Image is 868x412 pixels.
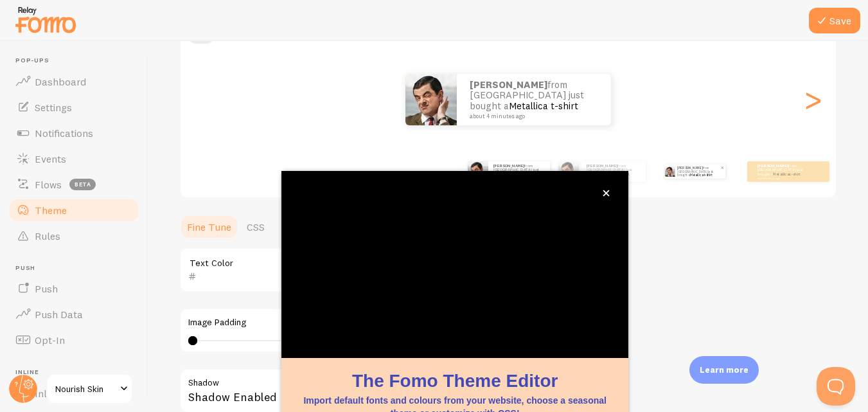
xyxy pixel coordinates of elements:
[470,113,594,120] small: about 4 minutes ago
[15,264,140,273] span: Push
[468,161,488,182] img: Fomo
[8,327,140,353] a: Opt-In
[35,127,93,139] span: Notifications
[15,57,140,65] span: Pop-ups
[8,301,140,327] a: Push Data
[55,381,116,397] span: Nourish Skin
[35,178,62,191] span: Flows
[8,146,140,172] a: Events
[599,186,613,200] button: close,
[757,163,788,168] strong: [PERSON_NAME]
[587,177,639,179] small: about 4 minutes ago
[587,163,617,168] strong: [PERSON_NAME]
[509,100,578,112] a: Metallica t-shirt
[757,163,809,179] p: from [GEOGRAPHIC_DATA] just bought a
[35,204,67,217] span: Theme
[677,165,720,179] p: from [GEOGRAPHIC_DATA] just bought a
[69,179,96,190] span: beta
[8,120,140,146] a: Notifications
[700,364,748,376] p: Learn more
[805,53,820,146] div: Next slide
[13,3,78,36] img: fomo-relay-logo-orange.svg
[35,229,60,242] span: Rules
[587,163,641,179] p: from [GEOGRAPHIC_DATA] just bought a
[297,368,613,393] h1: The Fomo Theme Editor
[8,223,140,249] a: Rules
[405,74,457,125] img: Fomo
[8,69,140,94] a: Dashboard
[470,78,547,91] strong: [PERSON_NAME]
[817,367,855,406] iframe: Help Scout Beacon - Open
[8,197,140,223] a: Theme
[558,161,579,182] img: Fomo
[493,163,545,179] p: from [GEOGRAPHIC_DATA] just bought a
[239,214,272,240] a: CSS
[35,152,66,165] span: Events
[677,166,703,170] strong: [PERSON_NAME]
[35,75,86,88] span: Dashboard
[35,101,72,114] span: Settings
[773,172,801,177] a: Metallica t-shirt
[689,356,759,384] div: Learn more
[188,317,556,328] label: Image Padding
[179,214,239,240] a: Fine Tune
[602,172,630,177] a: Metallica t-shirt
[470,80,598,120] p: from [GEOGRAPHIC_DATA] just bought a
[757,177,808,179] small: about 4 minutes ago
[46,373,133,404] a: Nourish Skin
[35,282,58,295] span: Push
[664,166,675,177] img: Fomo
[690,173,712,177] a: Metallica t-shirt
[35,308,83,321] span: Push Data
[35,334,65,346] span: Opt-In
[8,172,140,197] a: Flows beta
[8,276,140,301] a: Push
[15,368,140,377] span: Inline
[8,94,140,120] a: Settings
[493,163,524,168] strong: [PERSON_NAME]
